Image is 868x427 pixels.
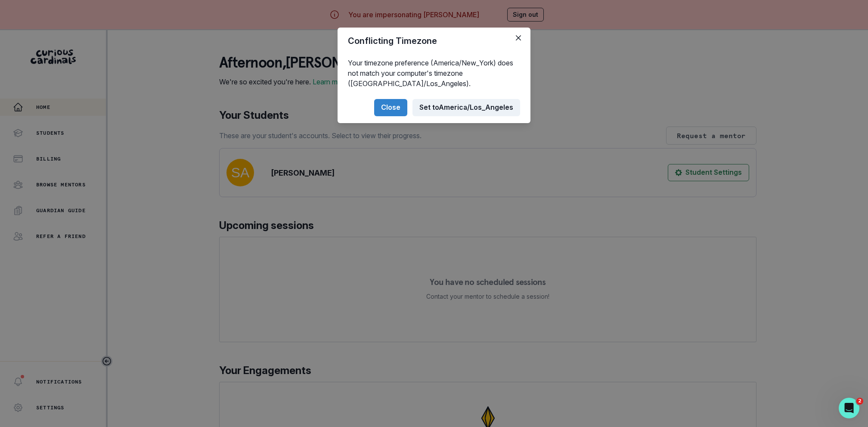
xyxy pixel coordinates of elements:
button: Set toAmerica/Los_Angeles [412,99,520,116]
button: Close [512,31,525,45]
span: 2 [856,398,863,405]
iframe: Intercom live chat [839,398,859,418]
header: Conflicting Timezone [338,28,530,54]
div: Your timezone preference (America/New_York) does not match your computer's timezone ([GEOGRAPHIC_... [338,54,530,92]
button: Close [374,99,407,116]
